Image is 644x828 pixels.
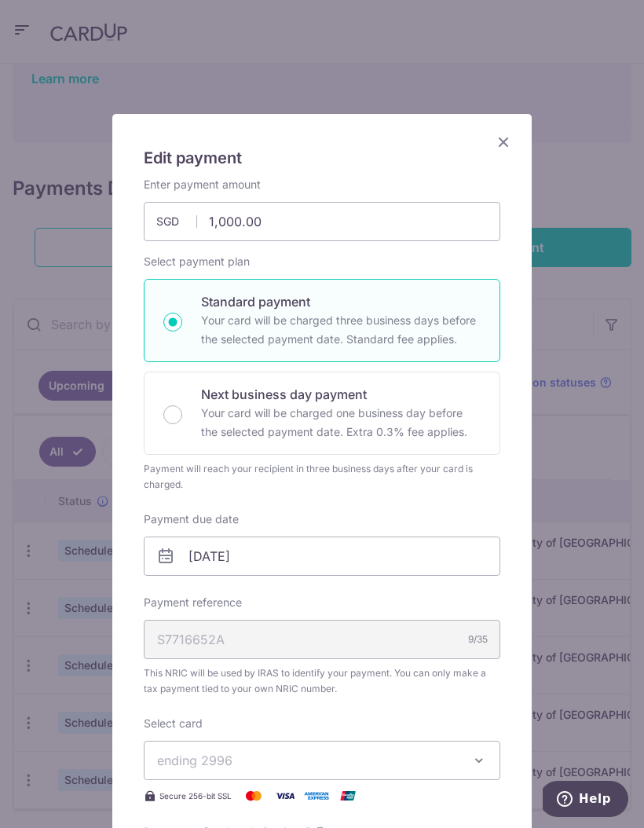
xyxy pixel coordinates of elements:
[201,404,481,441] p: Your card will be charged one business day before the selected payment date. Extra 0.3% fee applies.
[144,665,500,697] span: This NRIC will be used by IRAS to identify your payment. You can only make a tax payment tied to ...
[144,461,500,493] div: Payment will reach your recipient in three business days after your card is charged.
[301,786,332,805] img: American Express
[144,177,261,192] label: Enter payment amount
[201,385,481,404] p: Next business day payment
[157,753,232,768] span: ending 2996
[201,311,481,349] p: Your card will be charged three business days before the selected payment date. Standard fee appl...
[144,202,500,241] input: 0.00
[468,632,488,647] div: 9/35
[144,716,203,731] label: Select card
[156,214,197,229] span: SGD
[201,292,481,311] p: Standard payment
[144,741,500,780] button: ending 2996
[144,254,250,269] label: Select payment plan
[543,781,628,820] iframe: Opens a widget where you can find more information
[144,511,239,527] label: Payment due date
[144,595,242,610] label: Payment reference
[238,786,269,805] img: Mastercard
[144,145,500,170] h5: Edit payment
[159,790,232,802] span: Secure 256-bit SSL
[144,537,500,576] input: DD / MM / YYYY
[332,786,364,805] img: UnionPay
[494,133,513,152] button: Close
[269,786,301,805] img: Visa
